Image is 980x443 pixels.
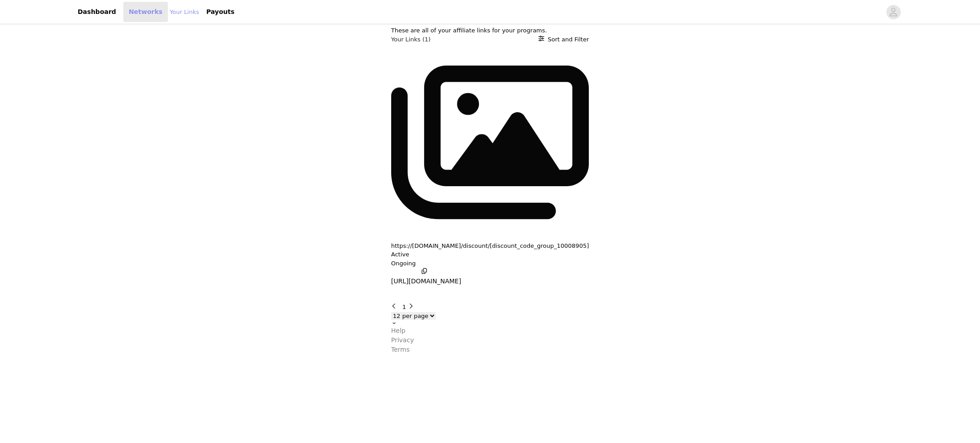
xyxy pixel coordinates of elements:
p: Ongoing [391,259,589,268]
a: Help [391,326,589,336]
a: Payouts [201,2,240,22]
button: https://[DOMAIN_NAME]/discount/[discount_code_group_10008905] [391,242,589,251]
h3: Your Links (1) [391,35,431,44]
p: Privacy [391,336,414,345]
a: Privacy [391,336,589,345]
a: Your Links [170,8,199,17]
a: Networks [123,2,168,22]
a: Dashboard [72,2,122,22]
button: Go to previous page [391,303,401,312]
button: Go To Page 1 [402,303,406,312]
p: These are all of your affiliate links for your programs. [391,26,589,35]
p: Active [391,250,409,259]
p: Terms [391,345,410,354]
a: Terms [391,345,589,354]
div: avatar [889,5,898,19]
button: [URL][DOMAIN_NAME] [391,268,461,286]
p: Help [391,326,406,336]
p: [URL][DOMAIN_NAME] [391,277,461,286]
button: Sort and Filter [538,35,589,44]
button: Go to next page [408,303,417,312]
